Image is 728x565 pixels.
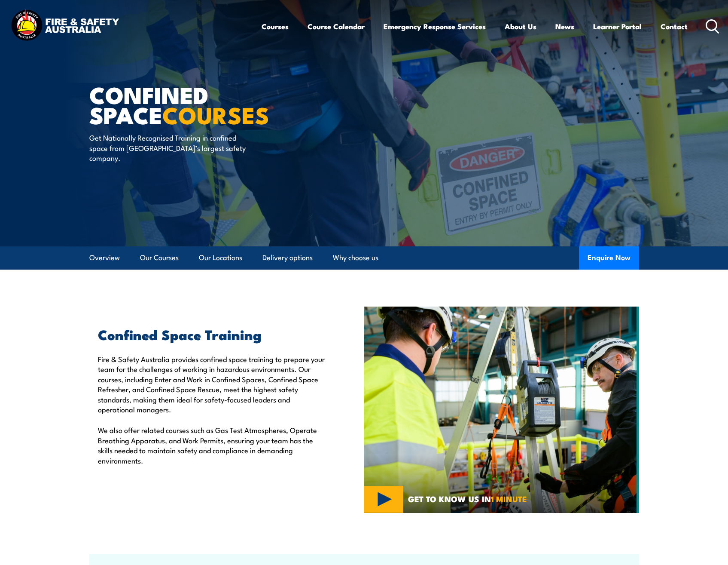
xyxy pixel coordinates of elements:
a: Overview [89,246,120,269]
a: About Us [505,15,536,38]
a: Course Calendar [308,15,365,38]
h2: Confined Space Training [98,328,325,340]
p: Fire & Safety Australia provides confined space training to prepare your team for the challenges ... [98,354,325,414]
p: We also offer related courses such as Gas Test Atmospheres, Operate Breathing Apparatus, and Work... [98,425,325,465]
strong: 1 MINUTE [491,492,527,505]
img: Confined Space Courses Australia [364,307,639,513]
strong: COURSES [162,96,269,132]
a: News [555,15,574,38]
a: Our Locations [199,246,242,269]
span: GET TO KNOW US IN [408,495,527,503]
a: Delivery options [262,246,313,269]
a: Courses [262,15,289,38]
a: Our Courses [140,246,179,269]
a: Emergency Response Services [384,15,486,38]
a: Contact [661,15,688,38]
button: Enquire Now [579,246,639,270]
p: Get Nationally Recognised Training in confined space from [GEOGRAPHIC_DATA]’s largest safety comp... [89,132,246,163]
a: Why choose us [333,246,378,269]
h1: Confined Space [89,84,302,124]
a: Learner Portal [593,15,642,38]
